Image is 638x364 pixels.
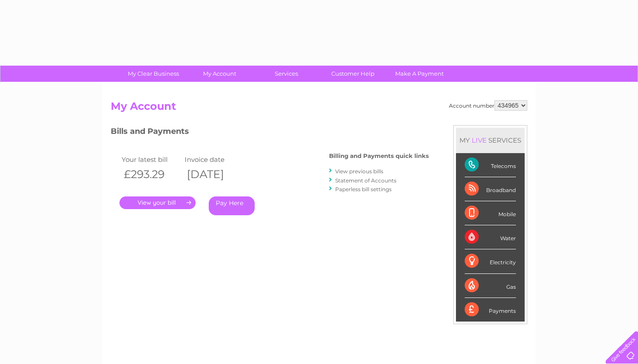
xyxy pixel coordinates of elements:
a: My Clear Business [117,66,189,82]
div: Water [465,225,516,249]
a: Customer Help [317,66,389,82]
a: Statement of Accounts [335,177,396,184]
th: £293.29 [119,165,182,183]
div: LIVE [470,136,488,144]
div: Account number [449,100,527,111]
a: Pay Here [209,196,255,215]
div: Mobile [465,201,516,225]
a: . [119,196,196,209]
a: Paperless bill settings [335,186,392,192]
h4: Billing and Payments quick links [329,153,429,159]
td: Your latest bill [119,154,182,165]
div: MY SERVICES [456,128,525,153]
a: My Account [184,66,256,82]
div: Telecoms [465,153,516,177]
td: Invoice date [182,154,245,165]
h2: My Account [111,100,527,117]
h3: Bills and Payments [111,125,429,140]
div: Broadband [465,177,516,201]
div: Payments [465,298,516,322]
a: Make A Payment [383,66,456,82]
a: View previous bills [335,168,383,175]
a: Services [250,66,323,82]
th: [DATE] [182,165,245,183]
div: Gas [465,274,516,298]
div: Electricity [465,249,516,273]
